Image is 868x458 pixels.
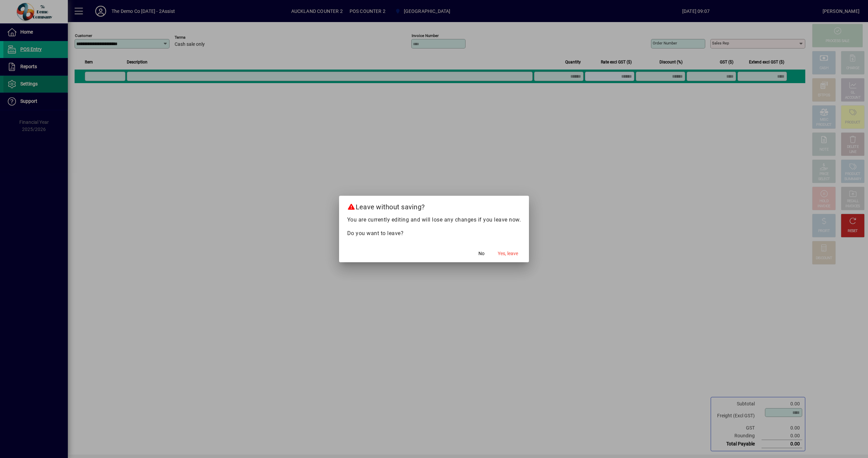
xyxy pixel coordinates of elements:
[478,250,485,257] span: No
[347,229,521,237] p: Do you want to leave?
[471,247,492,260] button: No
[347,216,521,224] p: You are currently editing and will lose any changes if you leave now.
[339,196,529,215] h2: Leave without saving?
[495,247,521,260] button: Yes, leave
[498,250,518,257] span: Yes, leave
